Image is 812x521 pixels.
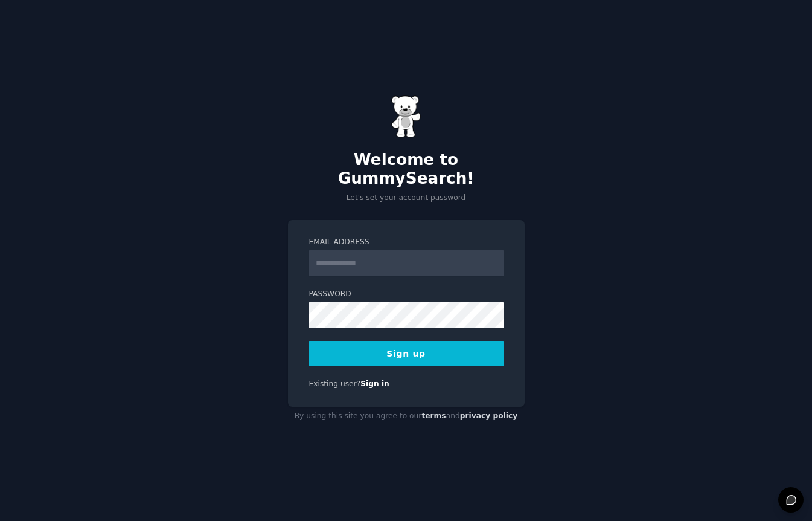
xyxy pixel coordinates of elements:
[288,407,525,426] div: By using this site you agree to our and
[421,412,446,420] a: terms
[309,289,504,300] label: Password
[288,150,525,189] h2: Welcome to GummySearch!
[360,380,389,388] a: Sign in
[309,341,504,366] button: Sign up
[391,95,421,138] img: Gummy Bear
[309,237,504,248] label: Email Address
[460,412,518,420] a: privacy policy
[309,380,361,388] span: Existing user?
[288,193,525,204] p: Let's set your account password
